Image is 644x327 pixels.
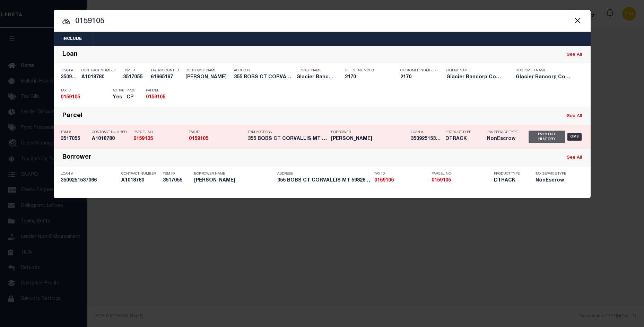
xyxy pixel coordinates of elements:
p: Tax ID [189,130,244,134]
strong: 0159105 [189,136,208,141]
div: Payment History [529,131,566,143]
h5: Glacier Bancorp Commercial [516,74,575,80]
p: TBM ID [123,69,147,73]
h5: 3517055 [163,178,191,184]
h5: DTRACK [445,136,477,142]
p: Client Name [446,69,505,73]
p: Product Type [445,130,477,134]
a: See All [567,114,582,118]
p: Loan # [61,172,118,176]
h5: 2170 [345,74,390,80]
p: Customer Number [400,69,436,73]
p: Borrower Name [194,172,274,176]
p: Tax ID [61,89,109,93]
h5: CP [127,95,136,100]
p: Loan # [61,69,78,73]
strong: 0159105 [374,178,394,183]
h5: 0159105 [61,95,109,100]
a: See All [567,156,582,160]
p: Contract Number [92,130,130,134]
p: Tax Service Type [487,130,518,134]
p: Parcel No [432,172,490,176]
p: Borrower [331,130,407,134]
button: Close [573,16,582,25]
input: Start typing... [54,16,591,28]
h5: 3509251537066 [61,74,78,80]
div: Loan [62,51,78,59]
p: TBM ID [163,172,191,176]
h5: 3509251537066 [411,136,442,142]
button: Include [54,32,90,46]
p: Address [277,172,371,176]
p: Address [234,69,293,73]
p: Parcel No [133,130,185,134]
h5: NonEscrow [487,136,518,142]
h5: 3517055 [123,74,147,80]
h5: 0159105 [432,178,490,184]
p: Client Number [345,69,390,73]
div: OMS [567,133,582,141]
p: Tax Service Type [536,172,570,176]
p: Customer Name [516,69,575,73]
h5: Glacier Bancorp Commercial [446,74,505,80]
p: Contract Number [121,172,159,176]
h5: 0159105 [189,136,244,142]
h5: 355 BOBS CT CORVALLIS MT 59828-9217 [234,74,293,80]
p: Tax ID [374,172,428,176]
a: See All [567,53,582,57]
h5: DTRACK [494,178,525,184]
strong: 0159105 [133,136,153,141]
p: PPCC [127,89,136,93]
h5: JASON M MARKS [331,136,407,142]
p: Parcel [146,89,177,93]
p: TBM # [61,130,88,134]
h5: 3509251537066 [61,178,118,184]
h5: 61665167 [151,74,182,80]
h5: A1018780 [121,178,159,184]
h5: A1018780 [92,136,130,142]
h5: 0159105 [133,136,185,142]
h5: 355 BOBS CT CORVALLIS MT 59828-9217 [277,178,371,184]
p: Tax Account ID [151,69,182,73]
h5: 355 BOBS CT CORVALLIS MT 59828-9217 [248,136,328,142]
h5: JASON M MARKS [194,178,274,184]
div: Borrower [62,154,92,162]
h5: JASON MARKS [185,74,230,80]
p: Active [113,89,124,93]
h5: Glacier Bancorp Commercial [296,74,334,80]
p: Loan # [411,130,442,134]
h5: 3517055 [61,136,88,142]
h5: NonEscrow [536,178,570,184]
p: Borrower Name [185,69,230,73]
p: Product Type [494,172,525,176]
h5: 2170 [400,74,435,80]
strong: 0159105 [61,95,80,100]
p: Contract Number [81,69,120,73]
h5: 0159105 [374,178,428,184]
h5: 0159105 [146,95,177,100]
h5: Yes [113,95,123,100]
p: Lender Name [296,69,334,73]
strong: 0159105 [432,178,451,183]
p: TBM Address [248,130,328,134]
div: Parcel [62,112,82,120]
strong: 0159105 [146,95,165,100]
h5: A1018780 [81,74,120,80]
